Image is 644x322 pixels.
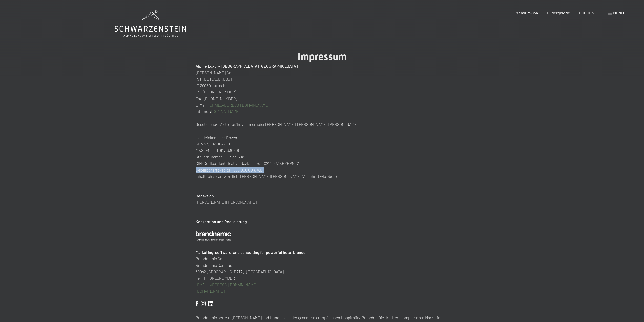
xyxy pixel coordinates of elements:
a: BUCHEN [579,10,594,15]
p: Brandnamic Campus [196,262,449,269]
img: Brandnamic | Marketing, software, and consulting for powerful hotel brands [208,301,213,306]
p: Tel. [PHONE_NUMBER] [196,89,449,95]
p: Internet: [196,108,449,115]
img: Brandnamic | Marketing, software, and consulting for powerful hotel brands [196,301,198,306]
h2: Alpine Luxury [GEOGRAPHIC_DATA] [GEOGRAPHIC_DATA] [196,63,449,69]
span: Menü [613,10,624,15]
p: IT-39030 Luttach [196,82,449,89]
img: Brandnamic | Marketing, software, and consulting for powerful hotel brands [196,231,231,241]
a: [EMAIL_ADDRESS][DOMAIN_NAME] [196,282,257,287]
p: Brandnamic GmbH [196,255,449,262]
a: [DOMAIN_NAME] [196,289,225,293]
p: E-Mail: [196,102,449,108]
h2: Konzeption und Realisierung [196,218,449,225]
h3: Gesetzliche/r Vertreter/in: Zimmerhofer [PERSON_NAME], [PERSON_NAME] [PERSON_NAME] [196,121,449,128]
p: [PERSON_NAME] GmbH [196,69,449,76]
h2: Redaktion [196,193,449,199]
p: [STREET_ADDRESS] [196,76,449,82]
a: Premium Spa [515,10,538,15]
img: Brandnamic | Marketing, software, and consulting for powerful hotel brands [201,301,206,306]
p: [PERSON_NAME] [PERSON_NAME] [196,199,449,205]
p: Steuernummer: 01171330218 [196,154,449,160]
p: 39042 [GEOGRAPHIC_DATA] | [GEOGRAPHIC_DATA] [196,268,449,275]
a: Bildergalerie [547,10,570,15]
span: Impressum [298,51,347,63]
a: [DOMAIN_NAME] [211,109,240,114]
p: Inhaltlich verantwortlich: [PERSON_NAME] [PERSON_NAME] (Anschrift wie oben) [196,173,449,180]
p: Fax. [PHONE_NUMBER] [196,95,449,102]
p: Tel. [PHONE_NUMBER] [196,275,449,281]
p: REA Nr.: BZ-104280 [196,141,449,147]
a: [EMAIL_ADDRESS][DOMAIN_NAME] [208,103,269,107]
p: Gesellschaftskapital: 550.000,00 € V.E. [196,167,449,173]
p: MwSt.-Nr.: IT01171330218 [196,147,449,154]
p: Handelskammer: Bozen [196,134,449,141]
h2: Marketing, software, and consulting for powerful hotel brands [196,249,449,256]
p: CIN (Codice Identificativo Nazionale): IT021108A1KHZEPMT2 [196,160,449,167]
